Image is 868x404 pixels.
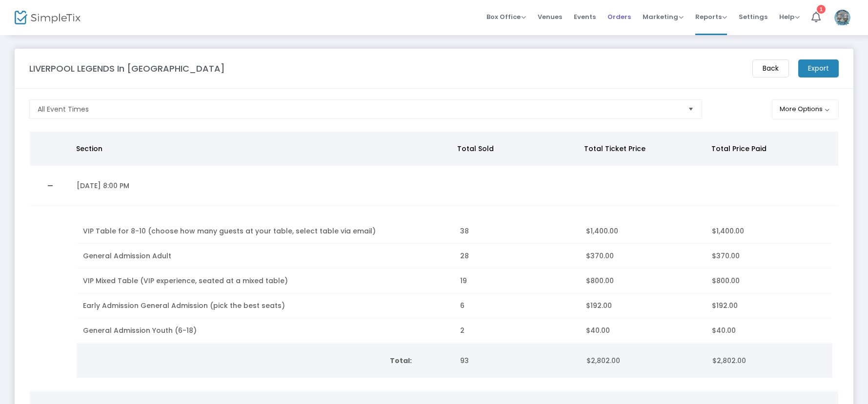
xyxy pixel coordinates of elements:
span: 28 [460,251,469,261]
span: Venues [538,4,562,29]
span: $370.00 [586,251,614,261]
span: 93 [460,356,469,366]
span: $192.00 [586,301,612,310]
m-panel-title: LIVERPOOL LEGENDS In [GEOGRAPHIC_DATA] [29,62,225,75]
span: $1,400.00 [712,226,744,236]
span: $2,802.00 [586,356,620,366]
span: $800.00 [712,276,740,286]
span: Help [779,12,800,21]
td: [DATE] 8:00 PM [71,166,455,206]
span: Early Admission General Admission (pick the best seats) [83,301,285,310]
span: $1,400.00 [586,226,618,236]
span: Settings [739,4,767,29]
span: $40.00 [712,326,736,335]
span: $40.00 [586,326,610,335]
span: Total Ticket Price [584,144,646,154]
div: 1 [817,5,826,14]
span: $800.00 [586,276,614,286]
span: VIP Mixed Table (VIP experience, seated at a mixed table) [83,276,288,286]
span: Total Price Paid [711,144,767,154]
span: General Admission Youth (6-18) [83,326,197,335]
span: 6 [460,301,464,310]
span: $370.00 [712,251,740,261]
a: Collapse Details [36,178,65,193]
div: Data table [77,219,832,343]
button: Select [684,100,698,118]
span: 19 [460,276,467,286]
div: Data table [30,132,838,390]
span: Marketing [643,12,684,21]
span: Orders [607,4,631,29]
span: Box Office [486,12,526,21]
span: 38 [460,226,469,236]
span: General Admission Adult [83,251,171,261]
span: Events [574,4,596,29]
m-button: Back [752,59,789,77]
th: Total Sold [451,132,578,166]
span: VIP Table for 8-10 (choose how many guests at your table, select table via email) [83,226,376,236]
th: Section [70,132,451,166]
span: $192.00 [712,301,738,310]
button: More Options [772,99,839,119]
span: Reports [695,12,727,21]
b: Total: [390,356,412,366]
span: All Event Times [38,104,89,114]
m-button: Export [798,59,839,77]
span: $2,802.00 [712,356,746,366]
span: 2 [460,326,464,335]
